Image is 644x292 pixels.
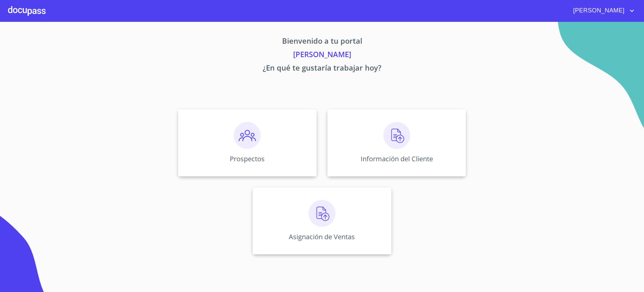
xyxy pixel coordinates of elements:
p: Asignación de Ventas [289,232,355,241]
p: Información del Cliente [361,154,433,163]
p: Bienvenido a tu portal [115,35,529,49]
span: [PERSON_NAME] [568,5,628,16]
img: carga.png [383,122,410,149]
img: carga.png [309,200,335,227]
img: prospectos.png [234,122,261,149]
p: Prospectos [230,154,265,163]
button: account of current user [568,5,636,16]
p: ¿En qué te gustaría trabajar hoy? [115,62,529,76]
p: [PERSON_NAME] [115,49,529,62]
